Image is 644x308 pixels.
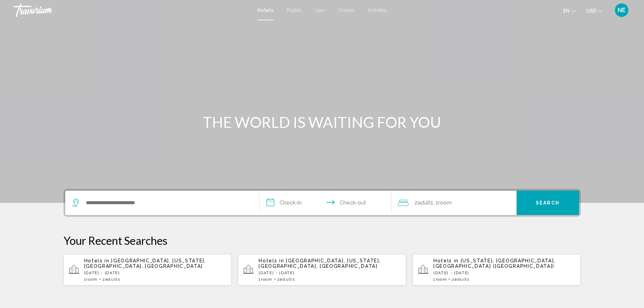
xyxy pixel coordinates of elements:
[84,258,206,269] span: [GEOGRAPHIC_DATA], [US_STATE], [GEOGRAPHIC_DATA], [GEOGRAPHIC_DATA]
[418,199,433,206] span: Adults
[438,199,452,206] span: Room
[287,7,301,13] a: Flights
[433,258,459,263] span: Hotels in
[260,191,391,215] button: Check in and out dates
[195,113,449,131] h1: THE WORLD IS WAITING FOR YOU
[455,277,470,282] span: Adults
[618,7,626,14] span: NE
[277,277,295,282] span: 2
[338,7,354,13] a: Cruises
[536,200,559,206] span: Search
[64,234,581,247] p: Your Recent Searches
[433,198,452,208] span: , 1
[84,270,226,275] p: [DATE] - [DATE]
[563,8,570,14] span: en
[102,277,120,282] span: 2
[414,198,433,208] span: 2
[436,277,447,282] span: Room
[433,258,555,269] span: [US_STATE], [GEOGRAPHIC_DATA], [GEOGRAPHIC_DATA] ([GEOGRAPHIC_DATA])
[14,3,251,17] a: Travorium
[259,258,284,263] span: Hotels in
[261,277,272,282] span: Room
[84,258,110,263] span: Hotels in
[259,270,401,275] p: [DATE] - [DATE]
[586,6,603,16] button: Change currency
[452,277,470,282] span: 2
[391,191,517,215] button: Travelers: 2 adults, 0 children
[433,270,575,275] p: [DATE] - [DATE]
[280,277,295,282] span: Adults
[613,3,630,17] button: User Menu
[257,7,273,13] a: Hotels
[315,7,325,13] a: Cars
[65,191,579,215] div: Search widget
[368,7,387,13] a: Activities
[259,258,381,269] span: [GEOGRAPHIC_DATA], [US_STATE], [GEOGRAPHIC_DATA], [GEOGRAPHIC_DATA]
[105,277,120,282] span: Adults
[433,277,447,282] span: 1
[64,254,232,286] button: Hotels in [GEOGRAPHIC_DATA], [US_STATE], [GEOGRAPHIC_DATA], [GEOGRAPHIC_DATA][DATE] - [DATE]1Room...
[86,277,98,282] span: Room
[586,8,596,14] span: USD
[413,254,581,286] button: Hotels in [US_STATE], [GEOGRAPHIC_DATA], [GEOGRAPHIC_DATA] ([GEOGRAPHIC_DATA])[DATE] - [DATE]1Roo...
[84,277,98,282] span: 1
[517,191,579,215] button: Search
[238,254,406,286] button: Hotels in [GEOGRAPHIC_DATA], [US_STATE], [GEOGRAPHIC_DATA], [GEOGRAPHIC_DATA][DATE] - [DATE]1Room...
[259,277,272,282] span: 1
[563,6,576,16] button: Change language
